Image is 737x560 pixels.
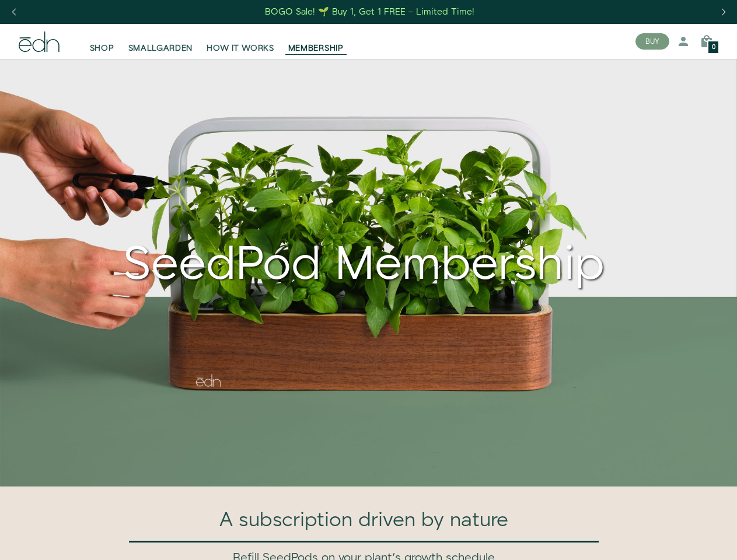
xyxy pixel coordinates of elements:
span: 0 [712,44,715,51]
div: BOGO Sale! 🌱 Buy 1, Get 1 FREE – Limited Time! [265,6,474,18]
a: SHOP [83,29,121,54]
h1: A subscription driven by nature [117,510,612,531]
div: SeedPod Membership [19,209,709,293]
span: SHOP [90,43,114,54]
a: HOW IT WORKS [200,29,281,54]
span: HOW IT WORKS [207,43,274,54]
span: SMALLGARDEN [128,43,193,54]
span: MEMBERSHIP [288,43,344,54]
a: SMALLGARDEN [121,29,200,54]
button: BUY [635,33,669,50]
a: BOGO Sale! 🌱 Buy 1, Get 1 FREE – Limited Time! [264,3,476,21]
a: MEMBERSHIP [281,29,351,54]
